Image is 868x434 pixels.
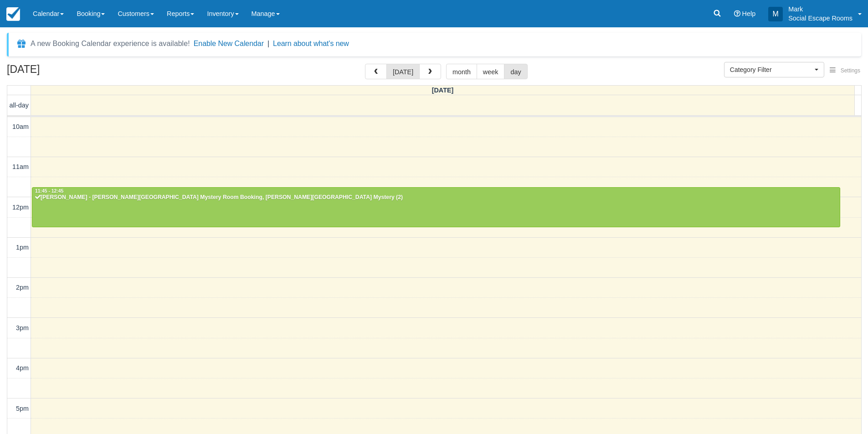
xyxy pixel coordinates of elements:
[12,163,29,170] span: 11am
[7,64,122,81] h2: [DATE]
[16,364,29,372] span: 4pm
[724,62,824,77] button: Category Filter
[734,10,740,17] i: Help
[386,64,420,79] button: [DATE]
[432,87,454,94] span: [DATE]
[12,204,29,211] span: 12pm
[31,38,190,49] div: A new Booking Calendar experience is available!
[730,65,812,74] span: Category Filter
[273,40,349,47] a: Learn about what's new
[12,123,29,130] span: 10am
[35,194,837,201] div: [PERSON_NAME] - [PERSON_NAME][GEOGRAPHIC_DATA] Mystery Room Booking, [PERSON_NAME][GEOGRAPHIC_DAT...
[16,244,29,251] span: 1pm
[35,189,63,194] span: 11:45 - 12:45
[788,14,853,23] p: Social Escape Rooms
[446,64,477,79] button: month
[267,40,269,47] span: |
[16,324,29,332] span: 3pm
[16,405,29,412] span: 5pm
[32,187,840,227] a: 11:45 - 12:45[PERSON_NAME] - [PERSON_NAME][GEOGRAPHIC_DATA] Mystery Room Booking, [PERSON_NAME][G...
[742,10,756,17] span: Help
[841,67,860,74] span: Settings
[477,64,505,79] button: week
[16,284,29,291] span: 2pm
[788,5,853,14] p: Mark
[194,39,264,48] button: Enable New Calendar
[6,7,20,21] img: checkfront-main-nav-mini-logo.png
[768,7,783,21] div: M
[10,102,29,109] span: all-day
[824,64,866,77] button: Settings
[504,64,527,79] button: day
